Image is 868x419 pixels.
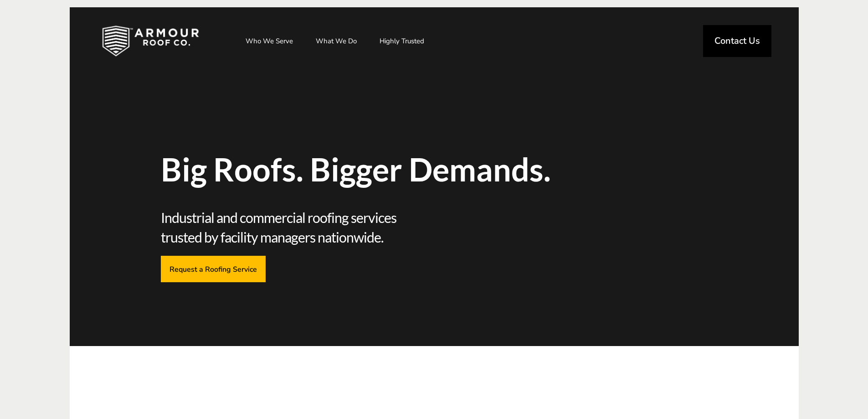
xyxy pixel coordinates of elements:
[161,208,431,247] span: Industrial and commercial roofing services trusted by facility managers nationwide.
[236,30,302,52] a: Who We Serve
[161,153,566,185] span: Big Roofs. Bigger Demands.
[169,264,257,273] span: Request a Roofing Service
[714,36,760,46] span: Contact Us
[703,25,771,57] a: Contact Us
[307,30,366,52] a: What We Do
[87,18,213,64] img: Industrial and Commercial Roofing Company | Armour Roof Co.
[370,30,433,52] a: Highly Trusted
[161,256,266,282] a: Request a Roofing Service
